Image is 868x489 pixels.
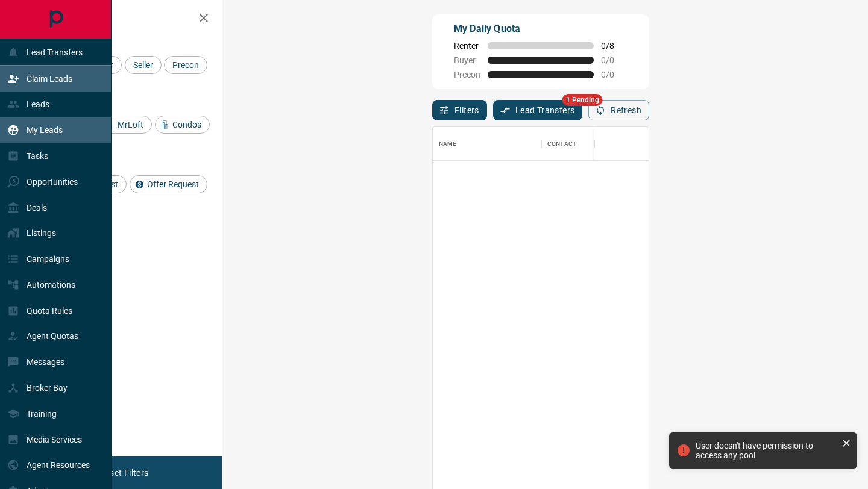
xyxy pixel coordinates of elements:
div: Condos [155,116,210,134]
span: Precon [168,60,203,70]
span: 0 / 0 [601,55,627,65]
div: Seller [125,56,162,74]
button: Lead Transfers [493,100,583,120]
span: Buyer [454,55,480,65]
div: Offer Request [130,175,207,193]
div: Contact [541,127,638,161]
span: 0 / 0 [601,70,627,79]
div: User doesn't have permission to access any pool [696,441,837,460]
div: Precon [164,56,207,74]
span: Condos [168,120,206,129]
span: Offer Request [143,179,203,189]
span: Seller [129,60,157,70]
span: Renter [454,41,480,51]
div: Name [433,127,541,161]
h2: Filters [39,12,210,26]
button: Reset Filters [92,463,156,483]
span: 1 Pending [562,94,603,106]
button: Refresh [588,100,649,120]
button: Filters [432,100,487,120]
p: My Daily Quota [454,22,627,36]
div: MrLoft [100,116,152,134]
div: Name [439,127,457,161]
span: 0 / 8 [601,41,627,51]
span: MrLoft [113,120,148,129]
div: Contact [547,127,576,161]
span: Precon [454,70,480,79]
